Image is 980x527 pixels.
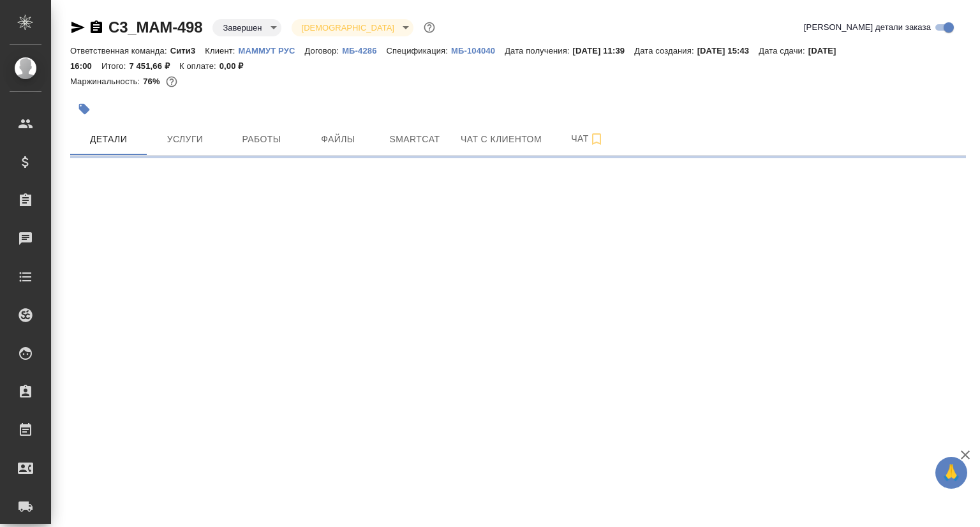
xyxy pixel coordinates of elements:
p: Дата получения: [505,46,572,56]
button: 1489.84 RUB; [163,73,180,90]
svg: Подписаться [589,131,604,147]
button: Скопировать ссылку [89,20,104,35]
span: Услуги [154,131,216,147]
div: Завершен [292,19,413,36]
p: Ответственная команда: [70,46,170,56]
p: Договор: [304,46,342,56]
span: Чат с клиентом [461,131,542,147]
div: Завершен [212,19,281,36]
button: 🙏 [935,457,967,489]
p: К оплате: [179,61,219,71]
span: Чат [557,131,618,147]
p: Дата сдачи: [759,46,808,56]
span: Работы [231,131,292,147]
p: 0,00 ₽ [219,61,253,71]
p: [DATE] 15:43 [697,46,759,56]
button: [DEMOGRAPHIC_DATA] [298,22,398,33]
p: Клиент: [205,46,238,56]
span: Файлы [308,131,369,147]
a: МБ-4286 [342,45,386,56]
span: Детали [78,131,139,147]
p: МБ-4286 [342,46,386,56]
p: Сити3 [170,46,205,56]
p: Дата создания: [634,46,697,56]
p: Маржинальность: [70,77,143,86]
button: Скопировать ссылку для ЯМессенджера [70,20,85,35]
a: МБ-104040 [451,45,505,56]
p: Итого: [101,61,129,71]
a: МАММУТ РУС [239,45,305,56]
p: [DATE] 11:39 [573,46,635,56]
span: Smartcat [384,131,445,147]
button: Доп статусы указывают на важность/срочность заказа [421,19,438,36]
span: [PERSON_NAME] детали заказа [804,21,931,34]
p: МБ-104040 [451,46,505,56]
p: 76% [143,77,163,86]
span: 🙏 [940,459,962,486]
button: Добавить тэг [70,95,98,123]
p: МАММУТ РУС [239,46,305,56]
button: Завершен [219,22,265,33]
p: Спецификация: [387,46,451,56]
p: 7 451,66 ₽ [129,61,179,71]
a: C3_MAM-498 [108,19,202,36]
